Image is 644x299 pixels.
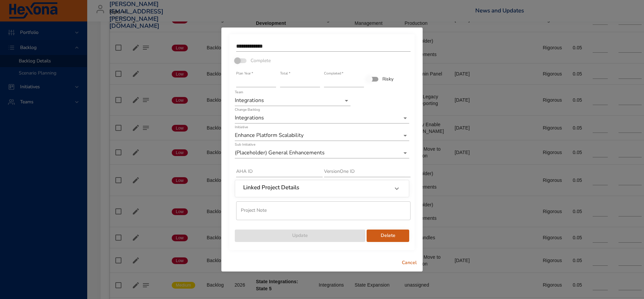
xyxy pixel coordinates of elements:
button: Delete [367,230,409,242]
label: Plan Year [236,71,253,75]
label: Sub Initiative [235,143,255,146]
label: Total [280,71,290,75]
label: Team [235,90,243,94]
div: Enhance Platform Scalability [235,130,409,141]
button: Cancel [398,257,420,269]
div: Integrations [235,113,409,123]
span: Cancel [401,259,417,267]
span: Complete [251,57,271,64]
label: Completed [324,71,343,75]
h6: Linked Project Details [243,184,299,191]
label: Initiative [235,125,248,129]
div: Integrations [235,95,351,106]
span: Risky [382,76,393,83]
div: (Placeholder) General Enhancements [235,148,409,158]
label: Change Backlog [235,108,260,111]
div: Linked Project Details [235,180,409,197]
span: Delete [372,232,404,240]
